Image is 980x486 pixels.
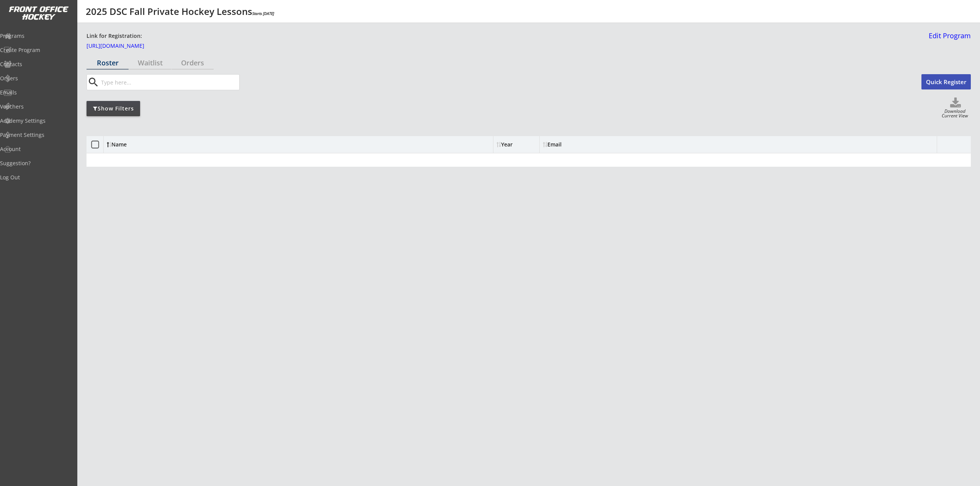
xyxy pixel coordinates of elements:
a: [URL][DOMAIN_NAME] [87,43,163,52]
div: Email [543,142,612,147]
div: Link for Registration: [87,32,143,40]
button: Click to download full roster. Your browser settings may try to block it, check your security set... [940,98,971,109]
button: Quick Register [921,74,971,89]
div: Orders [171,59,214,66]
div: Show Filters [87,105,140,112]
div: 2025 DSC Fall Private Hockey Lessons [86,7,274,16]
a: Edit Program [926,32,971,46]
input: Type here... [100,75,239,90]
div: Roster [87,59,129,66]
div: Download Current View [939,109,971,119]
img: FOH%20White%20Logo%20Transparent.png [8,6,69,20]
div: Name [107,142,169,147]
em: Starts [DATE] [252,11,274,16]
div: Year [497,142,536,147]
button: search [87,76,100,88]
div: Waitlist [129,59,171,66]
